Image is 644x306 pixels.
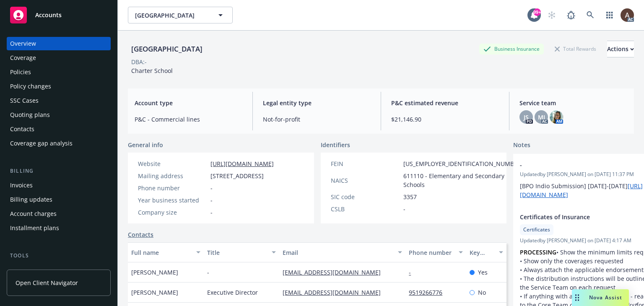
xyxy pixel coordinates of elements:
a: Coverage [7,51,111,65]
div: Tools [7,252,111,260]
span: Yes [478,268,488,277]
span: MJ [538,113,545,122]
a: Accounts [7,3,111,27]
div: Coverage [10,51,36,65]
span: No [478,288,486,297]
div: Policy changes [10,80,51,93]
span: Certificates of Insurance [520,213,644,221]
span: Not-for-profit [263,115,371,124]
span: Certificates [523,226,550,233]
button: Title [204,242,280,262]
span: P&C - Commercial lines [135,115,242,124]
div: Contacts [10,122,34,136]
div: Overview [10,37,36,50]
span: [PERSON_NAME] [131,268,178,277]
a: Invoices [7,179,111,192]
a: Policies [7,65,111,79]
div: Account charges [10,207,57,220]
button: Full name [128,242,204,262]
a: Start snowing [543,7,560,23]
a: SSC Cases [7,94,111,107]
div: CSLB [331,205,400,213]
button: Actions [607,41,634,57]
a: Switch app [601,7,618,23]
span: - [210,208,213,217]
span: [US_EMPLOYER_IDENTIFICATION_NUMBER] [403,159,523,168]
a: Report a Bug [563,7,579,23]
a: Coverage gap analysis [7,137,111,150]
span: Account type [135,99,242,107]
div: Installment plans [10,221,59,235]
span: Service team [519,99,627,107]
a: Overview [7,37,111,50]
span: Accounts [35,12,62,18]
button: Key contact [466,242,506,262]
span: General info [128,140,163,149]
button: [GEOGRAPHIC_DATA] [128,7,233,23]
span: - [520,161,644,169]
div: Key contact [470,248,494,257]
div: Invoices [10,179,33,192]
span: [GEOGRAPHIC_DATA] [135,11,208,20]
div: Actions [607,41,634,57]
span: P&C estimated revenue [391,99,499,107]
span: JS [524,113,529,122]
div: Business Insurance [479,44,544,54]
div: Website [138,159,207,168]
div: DBA: - [131,57,147,66]
div: Full name [131,248,191,257]
span: $21,146.90 [391,115,499,124]
div: Total Rewards [551,44,600,54]
div: Company size [138,208,207,217]
div: Drag to move [572,289,582,306]
span: Identifiers [321,140,350,149]
a: Contacts [7,122,111,136]
a: [URL][DOMAIN_NAME] [210,160,274,168]
div: Phone number [409,248,453,257]
span: 3357 [403,192,417,201]
span: - [210,184,213,192]
div: [GEOGRAPHIC_DATA] [128,44,206,54]
span: [PERSON_NAME] [131,288,178,297]
a: [EMAIL_ADDRESS][DOMAIN_NAME] [283,268,387,276]
a: Quoting plans [7,108,111,122]
a: [EMAIL_ADDRESS][DOMAIN_NAME] [283,288,387,296]
div: Billing [7,167,111,175]
span: Nova Assist [589,294,622,301]
span: - [403,205,405,213]
a: Installment plans [7,221,111,235]
div: Billing updates [10,193,52,206]
span: Open Client Navigator [16,278,78,287]
a: - [409,268,418,276]
span: Legal entity type [263,99,371,107]
div: Phone number [138,184,207,192]
div: NAICS [331,176,400,185]
span: [STREET_ADDRESS] [210,171,264,180]
span: - [207,268,209,277]
a: Search [582,7,599,23]
span: - [210,196,213,205]
div: SIC code [331,192,400,201]
div: Title [207,248,267,257]
span: Charter School [131,67,173,75]
a: 9519266776 [409,288,449,296]
div: 99+ [533,8,541,16]
div: Quoting plans [10,108,50,122]
div: Year business started [138,196,207,205]
img: photo [550,110,563,124]
div: FEIN [331,159,400,168]
div: SSC Cases [10,94,39,107]
button: Nova Assist [572,289,629,306]
a: Account charges [7,207,111,220]
div: Policies [10,65,31,79]
a: Contacts [128,230,153,239]
a: Billing updates [7,193,111,206]
div: Coverage gap analysis [10,137,73,150]
span: 611110 - Elementary and Secondary Schools [403,171,523,189]
div: Mailing address [138,171,207,180]
span: Notes [513,140,530,150]
img: photo [621,8,634,22]
strong: PROCESSING [520,248,556,256]
button: Email [279,242,405,262]
div: Email [283,248,393,257]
